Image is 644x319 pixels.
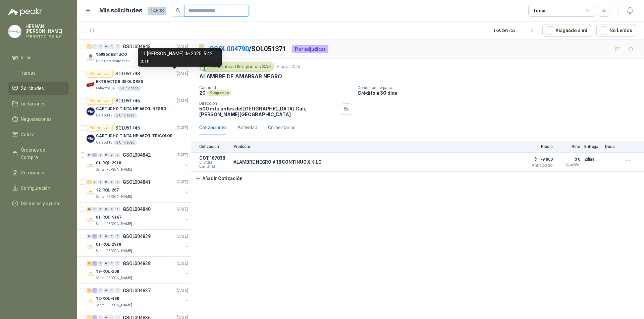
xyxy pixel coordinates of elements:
img: Company Logo [87,297,95,305]
div: 1 [87,44,92,49]
p: 12-RQL-267 [96,187,119,193]
p: [DATE] [177,98,188,104]
p: Condición de pago [358,85,641,90]
span: Órdenes de Compra [21,146,63,161]
div: Por cotizar [87,70,113,78]
a: 1 0 0 0 0 0 GSOL004843[DATE] Company Logo169863 ESTUCOClub Campestre de Cali [87,43,190,64]
div: 0 [98,261,103,266]
p: [DATE] [177,152,188,158]
a: Configuración [8,182,69,194]
div: 0 [92,44,97,49]
a: Solicitudes [8,82,69,95]
p: 20 [199,90,206,96]
p: 12-RQU-488 [96,296,119,302]
p: [DATE] [177,71,188,77]
div: 0 [115,153,120,157]
div: 0 [104,234,109,239]
span: Negociaciones [21,115,52,123]
a: Manuales y ayuda [8,197,69,210]
span: search [176,8,180,13]
p: Cantidad [199,85,352,90]
p: EXTRACTOR DE OLORES [96,79,143,85]
p: 8 ago, 2025 [277,64,300,70]
p: FERROTOOLS S.A.S. [25,35,69,39]
p: Dirección [199,101,338,106]
p: HERNAN [PERSON_NAME] [25,24,69,33]
a: Tareas [8,67,69,79]
p: 500 mts antes del [GEOGRAPHIC_DATA] Cali , [PERSON_NAME][GEOGRAPHIC_DATA] [199,106,338,117]
p: GSOL004843 [123,44,151,49]
span: Cotizar [21,131,36,138]
div: 0 [115,44,120,49]
div: Kilogramos [207,90,231,96]
p: 169863 ESTUCO [96,52,127,58]
div: 2 Unidades [118,86,141,91]
p: ALAMBRE DE AMARRAR NEGRO [199,73,282,80]
div: 0 [115,288,120,293]
img: Company Logo [87,135,95,143]
p: GSOL004839 [123,234,151,239]
div: 3 [87,288,92,293]
div: 0 [104,180,109,184]
span: Exp: [DATE] [199,165,229,169]
div: 2 Unidades [114,140,137,145]
img: Company Logo [201,63,208,70]
img: Company Logo [87,216,95,224]
div: Actividad [237,124,257,131]
a: 3 3 0 0 0 0 GSOL004838[DATE] Company Logo19-RQU-208Santa [PERSON_NAME] [87,259,190,281]
div: 0 [87,234,92,239]
a: Negociaciones [8,113,69,126]
p: SOL051746 [115,98,140,103]
a: 26 0 0 0 0 0 GSOL004840[DATE] Company Logo01-RQP-9167Santa [PERSON_NAME] [87,205,190,227]
a: Inicio [8,51,69,64]
p: CARTUCHO TINTA HP 667XL TRICOLOR [96,133,173,139]
div: 0 [92,207,97,212]
span: C: [DATE] [199,161,229,165]
p: Santa [PERSON_NAME] [96,303,132,308]
div: 0 [109,153,114,157]
p: Santa [PERSON_NAME] [96,194,132,200]
p: [DATE] [177,44,188,50]
div: Todas [533,7,547,14]
p: SOL051748 [115,71,140,76]
div: 26 [87,207,92,212]
div: Por adjudicar [292,45,328,53]
p: Club Campestre de Cali [96,59,132,64]
p: [DATE] [177,125,188,131]
button: Asignado a mi [542,24,591,37]
div: 0 [87,153,92,157]
p: [DATE] [177,233,188,240]
div: 3 [92,261,97,266]
h1: Mis solicitudes [99,6,142,15]
p: Caracol TV [96,140,112,145]
div: 0 [98,44,103,49]
a: Órdenes de Compra [8,144,69,164]
a: GSOL004790 [209,45,249,53]
p: GSOL004840 [123,207,151,212]
img: Company Logo [87,107,95,115]
span: Tareas [21,69,36,77]
p: $ 0 [557,155,580,163]
p: 19-RQU-208 [96,268,119,275]
div: 0 [98,153,103,157]
p: GSOL004837 [123,288,151,293]
div: 0 [109,261,114,266]
p: COT167038 [199,155,229,161]
p: [DATE] [177,288,188,294]
a: Remisiones [8,166,69,179]
div: Cotizaciones [199,124,227,131]
a: 1 0 0 0 0 0 GSOL004841[DATE] Company Logo12-RQL-267Santa [PERSON_NAME] [87,178,190,200]
a: Cotizar [8,128,69,141]
p: Santa [PERSON_NAME] [96,275,132,281]
span: Remisiones [21,169,46,176]
span: Solicitudes [21,85,44,92]
a: Por cotizarSOL051748[DATE] Company LogoEXTRACTOR DE OLORESLafayette SAS2 Unidades [77,67,191,94]
div: 0 [115,207,120,212]
p: GSOL004838 [123,261,151,266]
p: Entrega [584,144,601,149]
a: 0 1 0 0 0 0 GSOL004842[DATE] Company Logo01-RQL-2910Santa [PERSON_NAME] [87,151,190,172]
div: Incluido [565,162,580,167]
p: Flete [557,144,580,149]
div: 0 [115,234,120,239]
p: / SOL051371 [209,44,287,54]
